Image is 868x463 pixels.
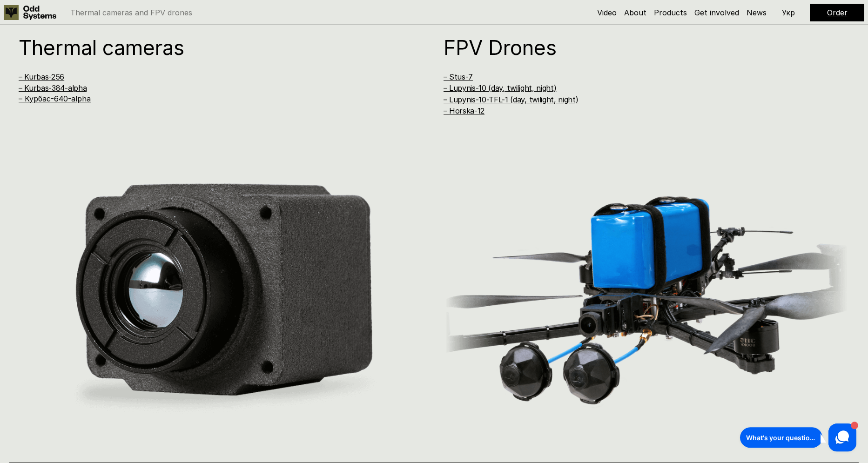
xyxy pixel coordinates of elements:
h1: FPV Drones [444,37,825,58]
p: Thermal cameras and FPV drones [70,9,192,16]
p: Укр [782,9,795,16]
a: Products [654,8,687,17]
a: About [624,8,646,17]
h1: Thermal cameras [19,37,400,58]
iframe: HelpCrunch [738,421,859,454]
a: – Курбас-640-alpha [19,94,91,103]
a: – Kurbas-256 [19,72,64,81]
a: Video [597,8,617,17]
a: – Lupynis-10 (day, twilight, night) [444,83,557,93]
a: – Lupynis-10-TFL-1 (day, twilight, night) [444,95,579,104]
a: – Kurbas-384-alpha [19,83,87,93]
a: – Stus-7 [444,72,473,81]
a: Order [827,8,848,17]
a: – Horska-12 [444,106,484,115]
a: News [747,8,767,17]
a: Get involved [694,8,739,17]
